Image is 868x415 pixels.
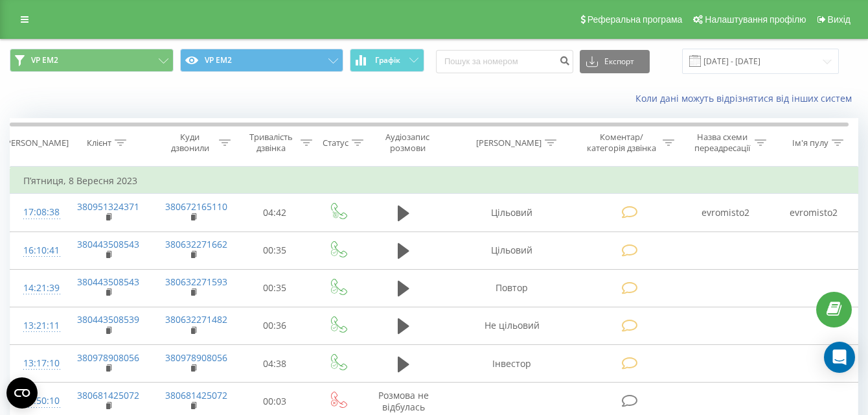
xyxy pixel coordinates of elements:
td: П’ятниця, 8 Вересня 2023 [10,168,858,194]
div: 13:21:11 [23,313,51,338]
td: Інвестор [444,345,579,383]
span: Розмова не відбулась [378,389,429,413]
div: Ім'я пулу [792,137,828,148]
span: Налаштування профілю [705,14,806,25]
div: 17:08:38 [23,200,51,225]
div: Тривалість дзвінка [246,132,297,154]
span: VP EM2 [31,55,58,65]
a: 380443508539 [77,313,139,326]
a: 380443508543 [77,238,139,250]
a: 380978908056 [77,351,139,364]
a: 380443508543 [77,276,139,288]
a: 380672165110 [165,200,227,213]
button: Графік [350,49,424,72]
button: VP EM2 [180,49,344,72]
input: Пошук за номером [436,50,573,73]
div: Коментар/категорія дзвінка [584,132,659,154]
a: 380978908056 [165,351,227,364]
div: 14:21:39 [23,276,51,301]
td: 00:35 [234,231,315,269]
div: Статус [323,137,348,148]
td: 04:38 [234,345,315,383]
td: evromisto2 [681,194,770,231]
span: Реферальна програма [588,14,683,25]
a: 380951324371 [77,200,139,213]
span: Графік [375,56,400,65]
div: [PERSON_NAME] [476,137,542,148]
a: 380632271482 [165,313,227,326]
button: Open CMP widget [6,377,38,409]
td: Повтор [444,269,579,307]
td: Не цільовий [444,307,579,344]
div: 16:10:41 [23,238,51,263]
td: 00:35 [234,269,315,307]
div: Назва схеми переадресації [693,132,751,154]
td: Цільовий [444,231,579,269]
td: 04:42 [234,194,315,231]
button: VP EM2 [10,49,174,72]
a: 380681425072 [165,389,227,401]
button: Експорт [580,50,650,73]
div: 13:17:10 [23,351,51,376]
div: 12:50:10 [23,388,51,414]
div: Open Intercom Messenger [824,342,855,373]
div: Клієнт [87,137,111,148]
span: Вихід [828,14,851,25]
div: [PERSON_NAME] [3,137,69,148]
a: 380681425072 [77,389,139,401]
a: 380632271593 [165,276,227,288]
a: 380632271662 [165,238,227,250]
div: Куди дзвонили [164,132,216,154]
a: Коли дані можуть відрізнятися вiд інших систем [635,92,858,104]
div: Аудіозапис розмови [374,132,441,154]
td: Цільовий [444,194,579,231]
td: evromisto2 [770,194,858,231]
td: 00:36 [234,307,315,344]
